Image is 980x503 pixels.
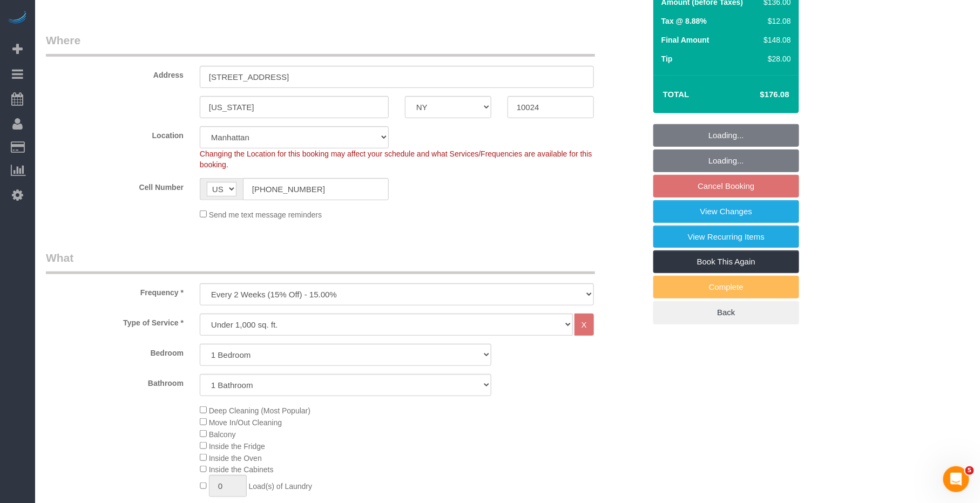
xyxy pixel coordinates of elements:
img: Automaid Logo [6,11,28,26]
h4: $176.08 [728,90,789,99]
span: Deep Cleaning (Most Popular) [209,406,310,415]
span: Inside the Cabinets [209,465,274,474]
span: Inside the Fridge [209,442,265,451]
a: View Changes [653,200,799,223]
span: 5 [965,466,974,475]
div: $148.08 [760,35,791,45]
label: Frequency * [38,283,192,298]
span: Changing the Location for this booking may affect your schedule and what Services/Frequencies are... [200,149,592,169]
a: View Recurring Items [653,226,799,248]
span: Balcony [209,430,236,439]
legend: Where [46,32,595,57]
label: Tip [661,53,673,64]
input: City [200,96,389,118]
input: Cell Number [243,178,389,200]
div: $28.00 [760,53,791,64]
div: $12.08 [760,16,791,26]
label: Bedroom [38,344,192,358]
label: Cell Number [38,178,192,193]
label: Type of Service * [38,314,192,328]
span: Send me text message reminders [209,210,322,219]
legend: What [46,250,595,274]
a: Book This Again [653,250,799,273]
a: Back [653,301,799,324]
label: Location [38,126,192,141]
label: Address [38,66,192,80]
span: Inside the Oven [209,454,262,463]
label: Tax @ 8.88% [661,16,707,26]
strong: Total [663,90,690,99]
input: Zip Code [508,96,594,118]
iframe: Intercom live chat [943,466,969,492]
label: Final Amount [661,35,709,45]
span: Load(s) of Laundry [249,482,313,491]
span: Move In/Out Cleaning [209,418,282,427]
label: Bathroom [38,374,192,389]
